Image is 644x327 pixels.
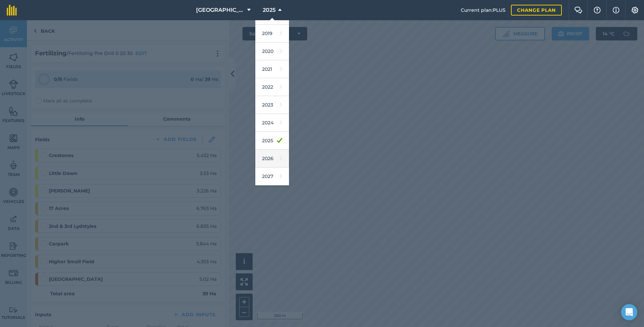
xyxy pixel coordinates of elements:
img: svg+xml;base64,PHN2ZyB4bWxucz0iaHR0cDovL3d3dy53My5vcmcvMjAwMC9zdmciIHdpZHRoPSIxNyIgaGVpZ2h0PSIxNy... [613,6,619,14]
a: 2024 [255,114,289,132]
img: fieldmargin Logo [7,5,17,16]
img: A cog icon [631,7,639,13]
a: 2025 [255,132,289,150]
span: Current plan : PLUS [461,6,506,14]
span: 2025 [263,6,276,14]
div: Open Intercom Messenger [621,304,637,320]
span: [GEOGRAPHIC_DATA] [196,6,245,14]
img: Two speech bubbles overlapping with the left bubble in the forefront [574,7,582,13]
a: 2022 [255,78,289,96]
a: 2021 [255,60,289,78]
a: 2023 [255,96,289,114]
a: 2026 [255,150,289,168]
a: 2019 [255,25,289,42]
a: Change plan [511,5,562,16]
a: 2020 [255,42,289,60]
img: A question mark icon [593,7,601,13]
a: 2027 [255,168,289,185]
